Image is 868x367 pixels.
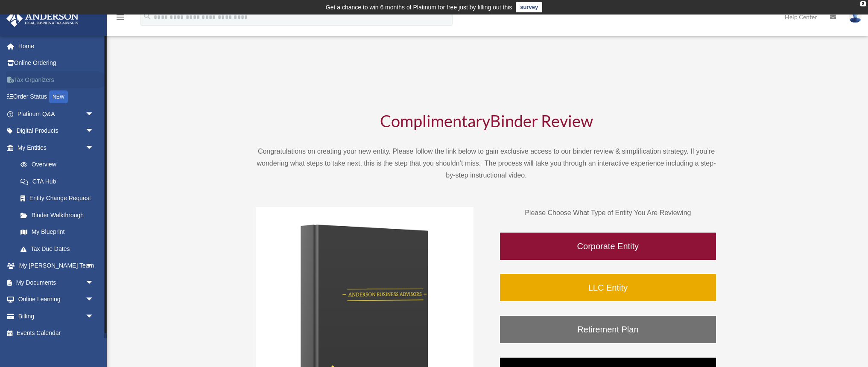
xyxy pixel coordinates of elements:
[143,12,152,21] i: search
[499,232,717,261] a: Corporate Entity
[12,156,107,173] a: Overview
[499,207,717,219] p: Please Choose What Type of Entity You Are Reviewing
[115,15,126,22] a: menu
[85,274,102,291] span: arrow_drop_down
[516,2,542,12] a: survey
[490,111,593,131] span: Binder Review
[6,325,107,342] a: Events Calendar
[6,71,107,88] a: Tax Organizers
[12,240,107,257] a: Tax Due Dates
[85,105,102,123] span: arrow_drop_down
[6,38,107,55] a: Home
[12,173,107,190] a: CTA Hub
[6,139,107,156] a: My Entitiesarrow_drop_down
[6,274,107,291] a: My Documentsarrow_drop_down
[12,207,102,224] a: Binder Walkthrough
[326,2,512,12] div: Get a chance to win 6 months of Platinum for free just by filling out this
[12,190,107,207] a: Entity Change Request
[380,111,490,131] span: Complimentary
[49,90,68,103] div: NEW
[85,122,102,140] span: arrow_drop_down
[860,1,866,6] div: close
[6,55,107,72] a: Online Ordering
[115,12,126,22] i: menu
[6,257,107,274] a: My [PERSON_NAME] Teamarrow_drop_down
[6,105,107,122] a: Platinum Q&Aarrow_drop_down
[499,273,717,302] a: LLC Entity
[4,10,81,27] img: Anderson Advisors Platinum Portal
[85,308,102,325] span: arrow_drop_down
[85,257,102,275] span: arrow_drop_down
[256,146,717,181] p: Congratulations on creating your new entity. Please follow the link below to gain exclusive acces...
[499,315,717,344] a: Retirement Plan
[849,11,862,23] img: User Pic
[6,122,107,140] a: Digital Productsarrow_drop_down
[85,291,102,309] span: arrow_drop_down
[6,88,107,106] a: Order StatusNEW
[6,291,107,308] a: Online Learningarrow_drop_down
[12,224,107,241] a: My Blueprint
[6,308,107,325] a: Billingarrow_drop_down
[85,139,102,157] span: arrow_drop_down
